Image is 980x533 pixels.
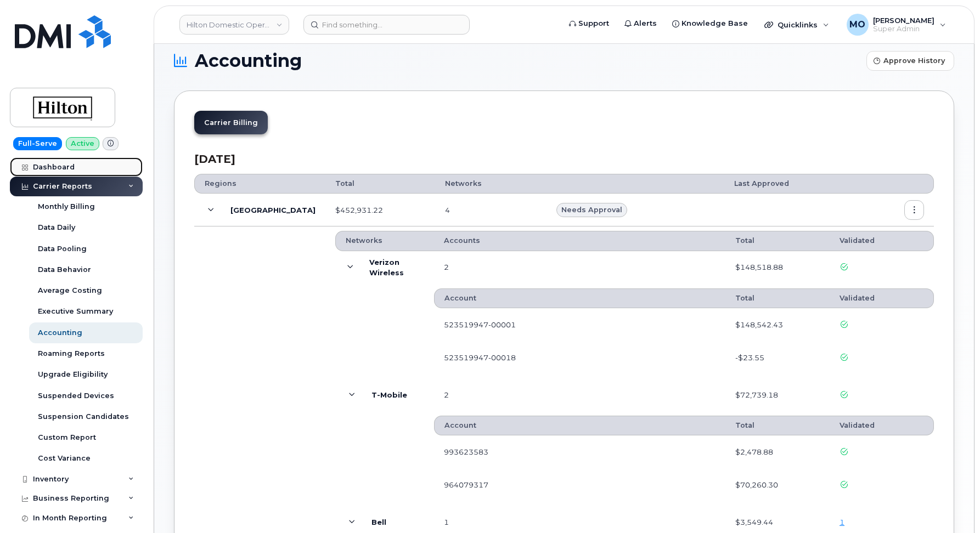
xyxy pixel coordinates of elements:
[932,485,972,525] iframe: Messenger Launcher
[303,15,470,35] input: Find something...
[561,205,622,215] span: Needs Approval
[883,55,945,66] span: Approve History
[735,447,773,457] span: $2,478.88
[725,288,830,308] th: Total
[725,231,830,251] th: Total
[434,308,725,341] td: 523519947-00001
[866,51,954,71] button: Approve History
[830,416,934,435] th: Validated
[195,53,302,69] span: Accounting
[434,435,725,468] td: 993623583
[873,25,934,33] span: Super Admin
[725,251,830,284] td: $148,518.88
[735,480,778,490] span: $70,260.30
[434,341,725,374] td: 523519947-00018
[434,378,725,411] td: 2
[434,288,725,308] th: Account
[435,174,547,194] th: Networks
[434,231,725,251] th: Accounts
[830,288,934,308] th: Validated
[325,174,435,194] th: Total
[735,353,764,363] span: -$23.55
[194,174,325,194] th: Regions
[434,416,725,435] th: Account
[840,518,844,526] a: 1
[434,468,725,501] td: 964079317
[839,14,954,36] div: Muhammad Omer
[230,205,316,216] b: [GEOGRAPHIC_DATA]
[335,231,434,251] th: Networks
[194,153,934,165] h3: [DATE]
[735,320,783,330] span: $148,542.43
[725,378,830,411] td: $72,739.18
[325,194,435,226] td: $452,931.22
[757,14,837,36] div: Quicklinks
[434,251,725,284] td: 2
[371,517,386,528] b: Bell
[371,390,407,400] b: T-Mobile
[179,15,289,35] a: Hilton Domestic Operating Company Inc
[724,174,894,194] th: Last Approved
[830,231,934,251] th: Validated
[369,257,424,277] b: Verizon Wireless
[725,416,830,435] th: Total
[435,194,547,226] td: 4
